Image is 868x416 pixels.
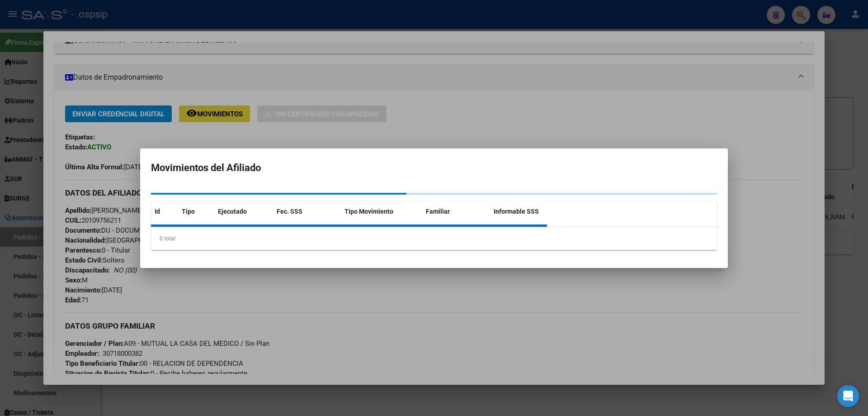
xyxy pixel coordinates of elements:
[422,202,490,221] datatable-header-cell: Familiar
[178,202,214,221] datatable-header-cell: Tipo
[155,208,160,215] span: Id
[182,208,195,215] span: Tipo
[277,208,302,215] span: Fec. SSS
[426,208,450,215] span: Familiar
[151,159,717,177] h2: Movimientos del Afiliado
[494,208,539,215] span: Informable SSS
[341,202,422,221] datatable-header-cell: Tipo Movimiento
[344,208,393,215] span: Tipo Movimiento
[218,208,247,215] span: Ejecutado
[214,202,273,221] datatable-header-cell: Ejecutado
[273,202,341,221] datatable-header-cell: Fec. SSS
[151,227,717,250] div: 0 total
[151,202,178,221] datatable-header-cell: Id
[490,202,558,221] datatable-header-cell: Informable SSS
[837,385,859,407] div: Open Intercom Messenger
